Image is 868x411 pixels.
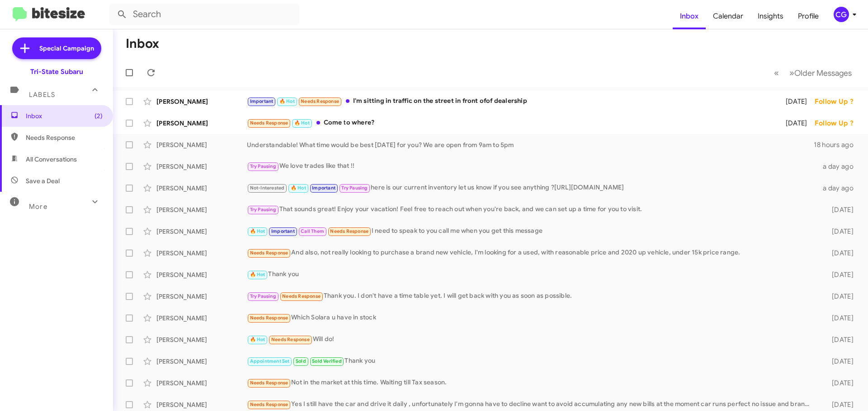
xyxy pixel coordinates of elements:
span: Important [250,98,274,104]
div: here is our current inventory let us know if you see anything ?[URL][DOMAIN_NAME] [247,183,817,193]
div: Follow Up ? [815,119,861,128]
button: Next [784,64,857,82]
div: And also, not really looking to purchase a brand new vehicle, I'm looking for a used, with reason... [247,248,817,258]
span: Needs Response [282,293,321,299]
div: [DATE] [817,379,861,388]
h1: Inbox [126,37,159,51]
div: Thank you. I don't have a time table yet. I will get back with you as soon as possible. [247,291,817,301]
div: I need to speak to you call me when you get this message [247,226,817,236]
div: [PERSON_NAME] [156,400,247,409]
div: [PERSON_NAME] [156,162,247,171]
a: Profile [791,3,826,29]
div: Thank you [247,269,817,280]
nav: Page navigation example [769,64,857,82]
div: [PERSON_NAME] [156,97,247,106]
div: Tri-State Subaru [30,67,83,76]
div: [PERSON_NAME] [156,270,247,279]
span: (2) [94,111,103,120]
div: Understandable! What time would be best [DATE] for you? We are open from 9am to 5pm [247,140,814,149]
span: Needs Response [250,402,288,407]
span: Sold [296,358,306,364]
span: Appointment Set [250,358,290,364]
span: 🔥 Hot [279,98,295,104]
span: Needs Response [330,228,368,234]
div: That sounds great! Enjoy your vacation! Feel free to reach out when you're back, and we can set u... [247,204,817,215]
span: All Conversations [26,155,77,164]
div: [DATE] [817,400,861,409]
div: CG [834,7,849,22]
a: Special Campaign [12,37,101,59]
a: Insights [750,3,791,29]
div: [DATE] [817,270,861,279]
div: [PERSON_NAME] [156,292,247,301]
span: « [774,67,779,79]
div: [PERSON_NAME] [156,205,247,214]
span: Try Pausing [250,163,276,169]
div: Which Solara u have in stock [247,313,817,323]
div: [PERSON_NAME] [156,379,247,388]
div: [DATE] [817,227,861,236]
div: [DATE] [817,292,861,301]
a: Inbox [673,3,706,29]
div: [PERSON_NAME] [156,140,247,149]
span: 🔥 Hot [294,120,310,126]
div: [DATE] [817,335,861,344]
div: [DATE] [817,249,861,258]
span: 🔥 Hot [250,337,265,342]
span: Special Campaign [39,44,94,53]
input: Search [109,4,299,25]
button: CG [826,7,858,22]
span: Needs Response [250,315,288,321]
span: Needs Response [301,98,339,104]
div: a day ago [817,162,861,171]
div: [DATE] [817,314,861,323]
span: 🔥 Hot [250,228,265,234]
div: Will do! [247,334,817,345]
span: Needs Response [250,250,288,256]
a: Calendar [706,3,750,29]
span: » [789,67,794,79]
div: Follow Up ? [815,97,861,106]
div: [PERSON_NAME] [156,227,247,236]
span: 🔥 Hot [250,272,265,277]
div: [PERSON_NAME] [156,357,247,366]
div: I'm sitting in traffic on the street in front ofof dealership [247,96,774,106]
div: [PERSON_NAME] [156,184,247,193]
div: a day ago [817,184,861,193]
div: [PERSON_NAME] [156,314,247,323]
div: [PERSON_NAME] [156,249,247,258]
span: Needs Response [250,380,288,386]
span: Needs Response [271,337,310,342]
span: Older Messages [794,68,852,78]
div: [DATE] [774,97,815,106]
div: [PERSON_NAME] [156,335,247,344]
span: Try Pausing [250,293,276,299]
span: 🔥 Hot [291,185,306,191]
span: More [29,203,47,211]
span: Save a Deal [26,176,60,185]
span: Not-Interested [250,185,285,191]
span: Important [312,185,335,191]
div: Thank you [247,356,817,366]
span: Call Them [301,228,324,234]
button: Previous [769,64,784,82]
span: Try Pausing [341,185,368,191]
span: Sold Verified [312,358,342,364]
span: Needs Response [26,133,103,142]
div: [DATE] [817,205,861,214]
div: [DATE] [774,119,815,128]
span: Important [271,228,295,234]
span: Labels [29,91,55,99]
div: Yes I still have the car and drive it daily , unfortunately I'm gonna have to decline want to avo... [247,399,817,410]
div: [PERSON_NAME] [156,119,247,128]
div: 18 hours ago [814,140,861,149]
div: We love trades like that !! [247,161,817,171]
div: Not in the market at this time. Waiting till Tax season. [247,378,817,388]
span: Needs Response [250,120,288,126]
div: Come to where? [247,118,774,128]
span: Inbox [26,111,103,120]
